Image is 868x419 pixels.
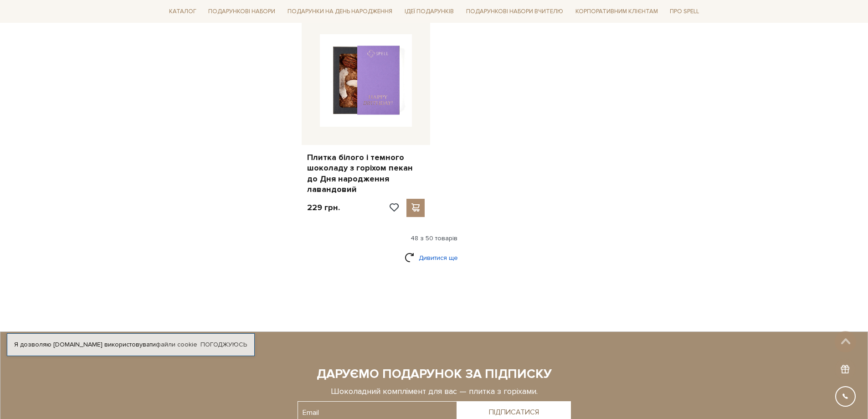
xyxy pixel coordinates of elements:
a: Дивитися ще [405,250,464,266]
p: 229 грн. [307,202,340,213]
a: Подарунки на День народження [284,5,396,19]
a: Каталог [165,5,200,19]
a: Погоджуюсь [200,341,247,349]
a: Подарункові набори Вчителю [462,4,567,19]
a: Ідеї подарунків [401,5,457,19]
div: Я дозволяю [DOMAIN_NAME] використовувати [7,341,254,349]
div: 48 з 50 товарів [162,234,707,243]
a: Корпоративним клієнтам [572,5,662,19]
a: Плитка білого і темного шоколаду з горіхом пекан до Дня народження лавандовий [307,152,425,195]
a: Про Spell [666,5,703,19]
a: файли cookie [156,341,197,348]
a: Подарункові набори [205,5,279,19]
